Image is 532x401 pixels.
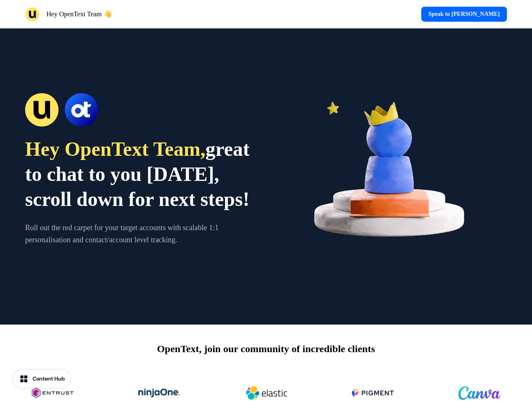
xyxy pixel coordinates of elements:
span: great to chat to you [DATE], scroll down for next steps! [25,138,249,210]
span: Roll out the red carpet for your target accounts with scalable 1:1 personalisation and contact/ac... [25,223,219,244]
p: OpenText, join our community of incredible clients [157,341,375,356]
p: Hey OpenText Team 👋 [46,9,112,19]
span: Hey OpenText Team, [25,138,206,160]
div: Content Hub [33,375,65,383]
a: Speak to [PERSON_NAME] [421,7,507,22]
button: Content Hub [13,370,70,388]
